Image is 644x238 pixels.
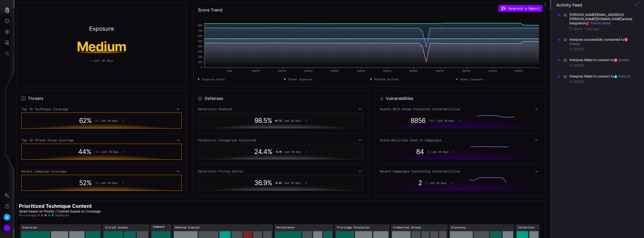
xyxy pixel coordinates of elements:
span: Last 30 days [431,150,448,153]
a: Entra ID [614,74,631,78]
span: Last 30 days [93,58,113,62]
span: 36.9 % [254,179,272,187]
h4: Activity Feed [556,2,582,8]
text: [DATE] [304,70,312,72]
h2: Defenses [205,96,223,101]
span: 8856 [410,117,425,124]
span: -5 % [94,119,98,122]
text: 500 [198,40,202,43]
span: 44 % [78,148,91,156]
text: June [227,70,232,72]
button: Generate a Report [498,5,542,12]
text: 300 [198,50,202,53]
span: 52 % [79,179,92,187]
div: Top 10 Technique Coverage [21,107,182,111]
h2: Prioritized Technique Content [19,203,542,209]
span: Last 30 days [101,181,117,184]
p: Sized based on Priority / Colored based on Coverage [19,209,542,213]
span: [PERSON_NAME][EMAIL_ADDRESS][PERSON_NAME][DOMAIN_NAME] added integration [569,13,634,26]
span: Significant [55,213,69,217]
div: Recent Campaign Coverage [21,169,182,173]
div: Detections Firing Alerts [198,169,364,173]
img: Azure AD [614,75,618,78]
span: Last 30 days [284,119,301,122]
text: [DATE] [252,70,260,72]
div: Visibility Categories Collected [198,138,364,142]
h2: Threats [28,96,43,101]
span: -1013 [428,119,435,122]
div: Vulnerabilities Used in Campaigns [380,138,540,142]
text: 600 [198,34,202,37]
span: -8.4 % [275,150,282,153]
time: [DATE] [574,47,584,51]
span: A [6,215,8,220]
text: 400 [198,45,202,48]
span: No Coverage [19,213,36,217]
span: Defense Surface [374,77,399,81]
span: -13 % [94,150,99,153]
span: -4 % [94,181,98,184]
span: -0.9 % [274,181,282,184]
div: Detections Enabled [198,107,364,111]
span: Last 30 days [284,181,301,184]
span: Interpres successfully connected to [569,37,634,46]
a: Qualys [569,37,629,46]
h2: Score Trend [198,7,222,13]
span: Last 30 days [284,150,301,153]
text: [DATE] [436,70,444,72]
time: [DATE] [574,63,584,68]
span: Last 30 days [429,181,446,184]
span: Asset Exposure [460,77,483,81]
div: Top 10 Threat Group Coverage [21,138,182,142]
div: Recent Campaigns Exploiting Vulnerabilities [380,169,540,173]
span: Interpres failed to connect to [569,74,631,78]
span: Exposure Score [202,77,225,81]
span: 62 % [79,117,92,124]
span: Last 30 days [101,119,117,122]
span: -3 [426,150,429,153]
text: [DATE] [357,70,365,72]
text: 700 [198,29,202,32]
text: 0 [201,66,202,69]
span: -1 [424,181,427,184]
time: [DATE] [574,80,584,84]
span: 98.5 % [254,117,272,124]
span: Last 30 days [437,119,454,122]
h2: Exposure [89,26,114,32]
div: Assets With Known Exploited Vulnerabilities [380,107,540,111]
h2: Vulnerabilities [386,96,413,101]
text: [DATE] [331,70,339,72]
a: Tanium Asset [586,21,611,25]
span: Interpres failed to connect to [569,58,629,62]
text: 200 [198,55,202,58]
span: 84 [416,148,424,156]
img: Qualys VMDR [614,59,618,62]
text: [DATE] [462,70,470,72]
img: Tanium Asset [586,22,589,26]
text: 800 [198,24,202,27]
span: Threat Exposure [288,77,312,81]
text: [DATE] [515,70,523,72]
text: [DATE] [278,70,286,72]
text: 100 [198,61,202,63]
span: 2 [418,179,422,187]
span: + 0.1 % [274,119,282,122]
text: [DATE] [489,70,497,72]
span: 24.4 % [254,148,272,156]
img: Qualys VMDR [624,38,628,42]
text: [DATE] [383,70,392,72]
time: about 1 hour ago [574,27,600,31]
button: A [0,212,14,223]
a: Qualys [614,58,629,62]
text: [DATE] [410,70,418,72]
h1: Medium [58,40,146,53]
span: Last 30 days [102,150,118,153]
